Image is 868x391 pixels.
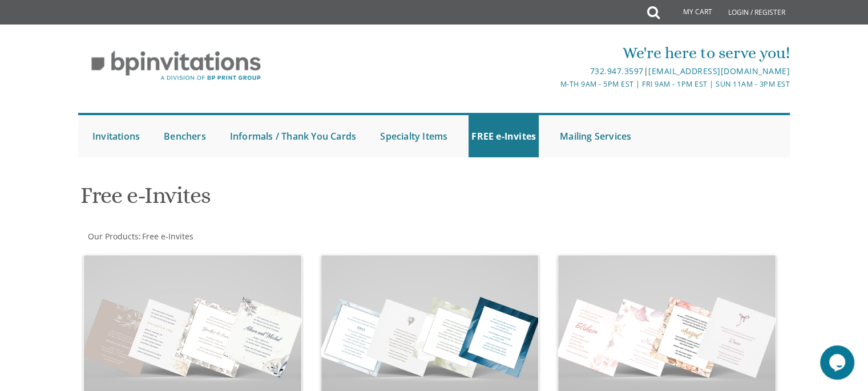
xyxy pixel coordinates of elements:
a: Specialty Items [377,115,450,157]
div: | [316,64,790,78]
a: Mailing Services [557,115,634,157]
h1: Free e-Invites [80,183,546,217]
div: We're here to serve you! [316,42,790,64]
div: M-Th 9am - 5pm EST | Fri 9am - 1pm EST | Sun 11am - 3pm EST [316,78,790,90]
a: FREE e-Invites [469,115,539,157]
a: Our Products [87,231,139,242]
span: Free e-Invites [142,231,193,242]
a: Benchers [161,115,209,157]
iframe: chat widget [820,345,857,380]
img: BP Invitation Loft [78,42,274,89]
a: My Cart [659,1,720,24]
div: : [78,231,434,242]
a: [EMAIL_ADDRESS][DOMAIN_NAME] [648,66,790,76]
a: Informals / Thank You Cards [227,115,359,157]
a: Invitations [90,115,143,157]
a: Free e-Invites [141,231,193,242]
a: 732.947.3597 [590,66,643,76]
